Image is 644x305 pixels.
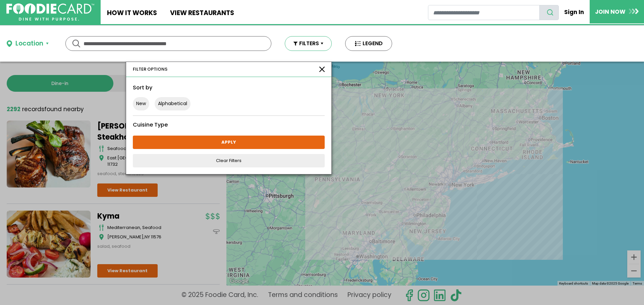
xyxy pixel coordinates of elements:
div: FILTER OPTIONS [133,66,167,73]
a: Clear Filters [133,154,325,167]
button: LEGEND [345,36,392,51]
img: FoodieCard; Eat, Drink, Save, Donate [6,3,94,21]
button: Location [7,39,49,49]
button: New [133,97,149,110]
a: APPLY [133,136,325,149]
button: search [539,5,559,20]
div: Cuisine Type [133,121,325,129]
div: Location [15,39,43,49]
div: Sort by [133,84,325,92]
button: FILTERS [285,36,332,51]
button: Alphabetical [155,97,191,110]
a: Sign In [559,5,590,19]
input: restaurant search [428,5,540,20]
